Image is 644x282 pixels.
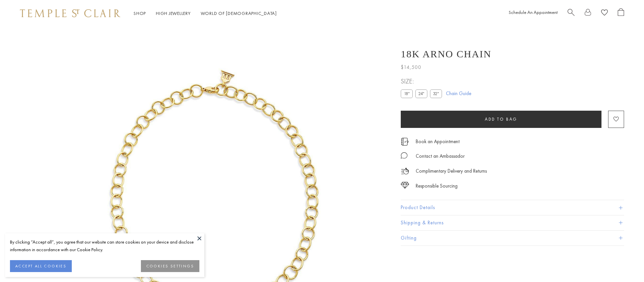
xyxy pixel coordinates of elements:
[156,10,191,16] a: High JewelleryHigh Jewellery
[601,8,608,19] a: View Wishlist
[416,182,458,190] div: Responsible Sourcing
[401,89,413,98] label: 18"
[10,238,199,254] div: By clicking “Accept all”, you agree that our website can store cookies on your device and disclos...
[416,152,465,160] div: Contact an Ambassador
[20,9,120,17] img: Temple St. Clair
[401,182,409,189] img: icon_sourcing.svg
[401,152,407,159] img: MessageIcon-01_2.svg
[134,10,146,16] a: ShopShop
[401,215,624,230] button: Shipping & Returns
[401,111,601,128] button: Add to bag
[401,48,491,60] h1: 18K Arno Chain
[401,138,409,145] img: icon_appointment.svg
[401,231,624,246] button: Gifting
[618,8,624,19] a: Open Shopping Bag
[509,9,558,15] a: Schedule An Appointment
[416,138,460,145] a: Book an Appointment
[134,9,277,18] nav: Main navigation
[415,89,427,98] label: 24"
[611,251,637,275] iframe: Gorgias live chat messenger
[401,167,409,175] img: icon_delivery.svg
[401,76,445,87] span: SIZE:
[10,260,72,272] button: ACCEPT ALL COOKIES
[401,63,421,72] span: $14,500
[430,89,442,98] label: 32"
[568,8,575,19] a: Search
[141,260,199,272] button: COOKIES SETTINGS
[201,10,277,16] a: World of [DEMOGRAPHIC_DATA]World of [DEMOGRAPHIC_DATA]
[446,90,471,97] a: Chain Guide
[401,200,624,215] button: Product Details
[485,116,517,122] span: Add to bag
[416,167,487,175] p: Complimentary Delivery and Returns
